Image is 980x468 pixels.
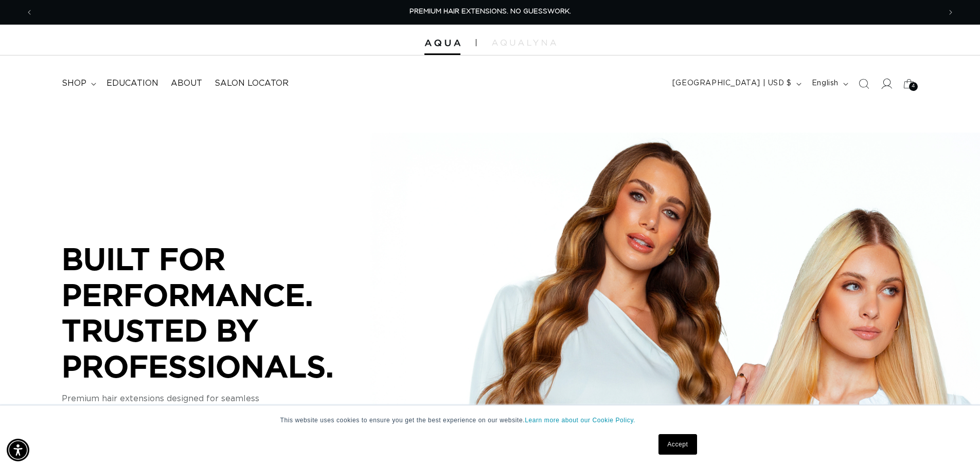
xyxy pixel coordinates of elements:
[208,72,295,95] a: Salon Locator
[280,416,700,425] p: This website uses cookies to ensure you get the best experience on our website.
[7,439,29,461] div: Accessibility Menu
[806,74,852,93] button: English
[812,78,839,89] span: English
[939,3,962,22] button: Next announcement
[171,78,202,89] span: About
[215,78,289,89] span: Salon Locator
[56,72,100,95] summary: shop
[62,241,370,384] p: BUILT FOR PERFORMANCE. TRUSTED BY PROFESSIONALS.
[165,72,208,95] a: About
[666,74,806,93] button: [GEOGRAPHIC_DATA] | USD $
[912,82,915,91] span: 4
[658,434,697,455] a: Accept
[525,417,635,424] a: Learn more about our Cookie Policy.
[100,72,165,95] a: Education
[62,78,86,89] span: shop
[424,40,460,47] img: Aqua Hair Extensions
[492,40,556,46] img: aqualyna.com
[18,3,41,22] button: Previous announcement
[852,72,875,95] summary: Search
[672,78,792,89] span: [GEOGRAPHIC_DATA] | USD $
[409,8,571,15] span: PREMIUM HAIR EXTENSIONS. NO GUESSWORK.
[106,78,158,89] span: Education
[62,392,370,429] p: Premium hair extensions designed for seamless blends, consistent results, and performance you can...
